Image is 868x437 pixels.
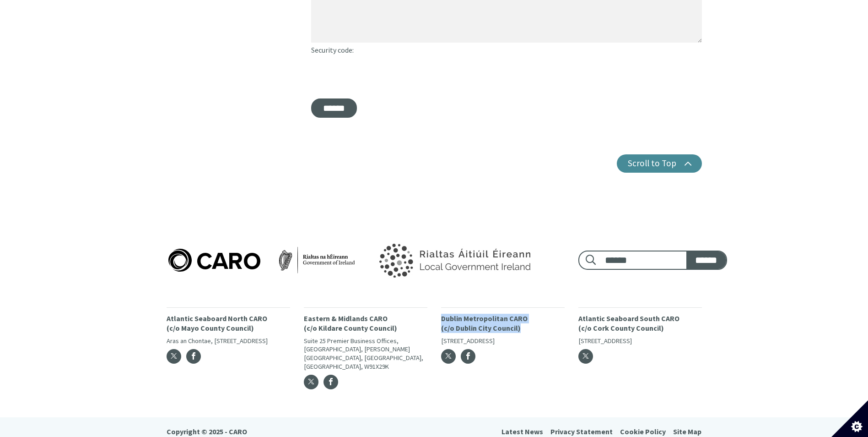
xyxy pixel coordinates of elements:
p: [STREET_ADDRESS] [441,337,565,345]
p: Atlantic Seaboard South CARO (c/o Cork County Council) [578,314,702,333]
a: Twitter [578,349,593,364]
a: Twitter [441,349,456,364]
a: Facebook [323,375,338,389]
img: Caro logo [167,247,357,273]
a: Facebook [461,349,475,364]
button: Scroll to Top [617,154,702,173]
a: Facebook [186,349,201,364]
p: Dublin Metropolitan CARO (c/o Dublin City Council) [441,314,565,333]
img: Government of Ireland logo [358,231,549,289]
a: Twitter [167,349,181,364]
iframe: reCAPTCHA [311,55,450,91]
p: Atlantic Seaboard North CARO (c/o Mayo County Council) [167,314,290,333]
p: Eastern & Midlands CARO (c/o Kildare County Council) [304,314,427,333]
p: Aras an Chontae, [STREET_ADDRESS] [167,337,290,345]
p: [STREET_ADDRESS] [578,337,702,345]
a: Twitter [304,375,318,389]
button: Set cookie preferences [831,400,868,437]
span: Security code: [311,45,354,55]
p: Suite 25 Premier Business Offices, [GEOGRAPHIC_DATA], [PERSON_NAME][GEOGRAPHIC_DATA], [GEOGRAPHIC... [304,337,427,371]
